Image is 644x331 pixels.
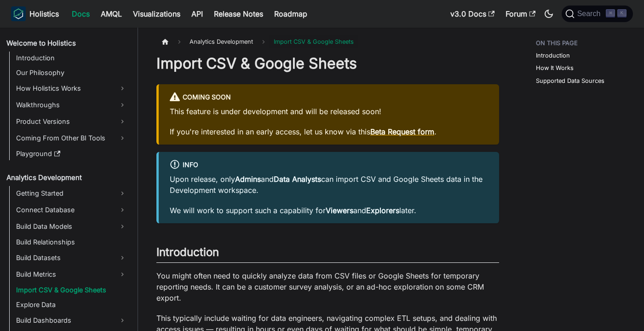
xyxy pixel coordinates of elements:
[562,6,633,22] button: Search (Command+K)
[13,250,130,265] a: Build Datasets
[170,205,488,216] p: We will work to support such a capability for and later.
[370,127,434,136] a: Beta Request form
[186,6,208,21] a: API
[326,206,353,215] strong: Viewers
[156,35,499,48] nav: Breadcrumbs
[536,64,574,72] a: How It Works
[170,106,488,117] p: This feature is under development and will be released soon!
[269,35,358,48] span: Import CSV & Google Sheets
[13,52,130,64] a: Introduction
[13,219,130,234] a: Build Data Models
[536,51,570,60] a: Introduction
[208,6,269,21] a: Release Notes
[185,35,258,48] span: Analytics Development
[156,270,499,303] p: You might often need to quickly analyze data from CSV files or Google Sheets for temporary report...
[366,206,399,215] strong: Explorers
[11,6,59,21] a: HolisticsHolistics
[156,245,499,263] h2: Introduction
[13,267,130,282] a: Build Metrics
[13,114,130,129] a: Product Versions
[235,174,261,184] strong: Admins
[170,174,488,196] p: Upon release, only and can import CSV and Google Sheets data in the Development workspace.
[4,171,130,184] a: Analytics Development
[29,8,59,19] b: Holistics
[95,6,127,21] a: AMQL
[13,186,130,201] a: Getting Started
[156,35,174,48] a: Home page
[66,6,95,21] a: Docs
[170,159,488,171] div: info
[4,37,130,50] a: Welcome to Holistics
[170,126,488,137] p: If you're interested in an early access, let us know via this .
[536,76,604,85] a: Supported Data Sources
[13,203,130,217] a: Connect Database
[269,6,313,21] a: Roadmap
[606,9,615,17] kbd: ⌘
[13,236,130,249] a: Build Relationships
[170,92,488,104] div: Coming Soon
[156,54,499,73] h1: Import CSV & Google Sheets
[13,66,130,79] a: Our Philosophy
[500,6,541,21] a: Forum
[13,284,130,296] a: Import CSV & Google Sheets
[445,6,500,21] a: v3.0 Docs
[13,98,130,112] a: Walkthroughs
[13,298,130,311] a: Explore Data
[13,147,130,160] a: Playground
[541,6,556,21] button: Switch between dark and light mode (currently dark mode)
[11,6,26,21] img: Holistics
[274,174,321,184] strong: Data Analysts
[575,10,606,18] span: Search
[617,9,627,17] kbd: K
[13,131,130,145] a: Coming From Other BI Tools
[13,313,130,328] a: Build Dashboards
[127,6,186,21] a: Visualizations
[13,81,130,96] a: How Holistics Works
